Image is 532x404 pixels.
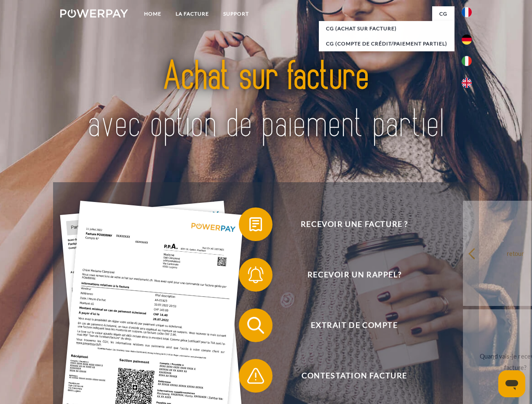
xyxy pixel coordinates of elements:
button: Extrait de compte [239,308,458,342]
a: CG (achat sur facture) [319,21,454,36]
a: Support [216,6,256,21]
img: de [462,35,472,45]
button: Recevoir un rappel? [239,258,458,292]
span: Contestation Facture [251,359,457,393]
span: Recevoir un rappel? [251,258,457,292]
button: Contestation Facture [239,359,458,393]
a: CG (Compte de crédit/paiement partiel) [319,36,454,51]
a: LA FACTURE [168,6,216,21]
span: Recevoir une facture ? [251,207,457,241]
img: fr [462,7,472,17]
img: qb_bill.svg [245,214,266,235]
img: title-powerpay_fr.svg [80,40,452,161]
img: qb_bell.svg [245,264,266,285]
a: CG [432,6,454,21]
img: logo-powerpay-white.svg [60,9,128,18]
button: Recevoir une facture ? [239,207,458,241]
img: qb_warning.svg [245,365,266,386]
img: qb_search.svg [245,315,266,336]
img: it [462,56,472,66]
a: Home [137,6,168,21]
img: en [462,78,472,88]
iframe: Bouton de lancement de la fenêtre de messagerie [498,370,525,397]
span: Extrait de compte [251,308,457,342]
